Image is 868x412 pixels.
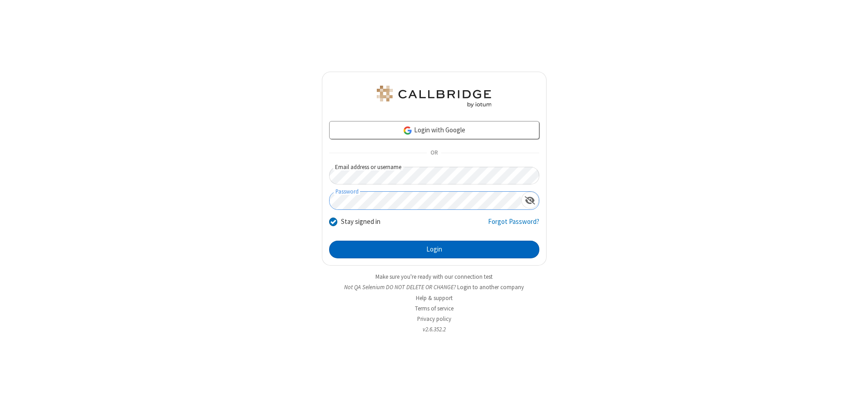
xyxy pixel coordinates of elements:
div: Show password [521,192,539,208]
span: OR [427,147,441,160]
button: Login to another company [457,283,524,291]
a: Privacy policy [417,315,451,323]
a: Help & support [416,294,453,302]
a: Make sure you're ready with our connection test [375,273,493,281]
a: Forgot Password? [488,217,539,234]
input: Email address or username [329,167,539,184]
label: Stay signed in [341,217,380,227]
li: Not QA Selenium DO NOT DELETE OR CHANGE? [322,283,547,291]
img: QA Selenium DO NOT DELETE OR CHANGE [375,86,493,107]
a: Terms of service [415,305,454,312]
li: v2.6.352.2 [322,325,547,334]
button: Login [329,241,539,259]
img: google-icon.png [403,126,413,136]
a: Login with Google [329,121,539,139]
input: Password [330,192,521,209]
